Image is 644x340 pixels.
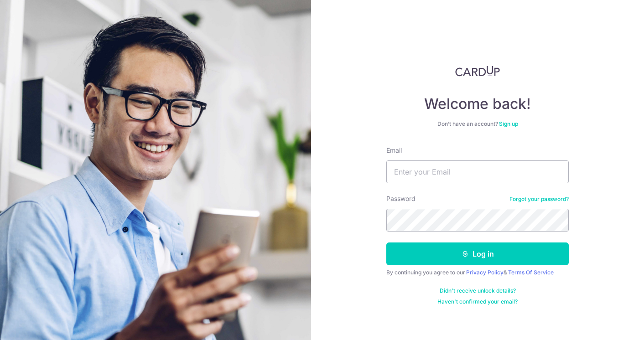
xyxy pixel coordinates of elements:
[386,269,569,276] div: By continuing you agree to our &
[455,66,500,77] img: CardUp Logo
[440,287,516,294] a: Didn't receive unlock details?
[386,120,569,128] div: Don’t have an account?
[386,160,569,183] input: Enter your Email
[386,146,402,155] label: Email
[499,120,518,127] a: Sign up
[509,196,569,203] a: Forgot your password?
[437,298,518,305] a: Haven't confirmed your email?
[386,95,569,113] h4: Welcome back!
[386,194,415,203] label: Password
[386,242,569,265] button: Log in
[466,269,504,276] a: Privacy Policy
[508,269,554,276] a: Terms Of Service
